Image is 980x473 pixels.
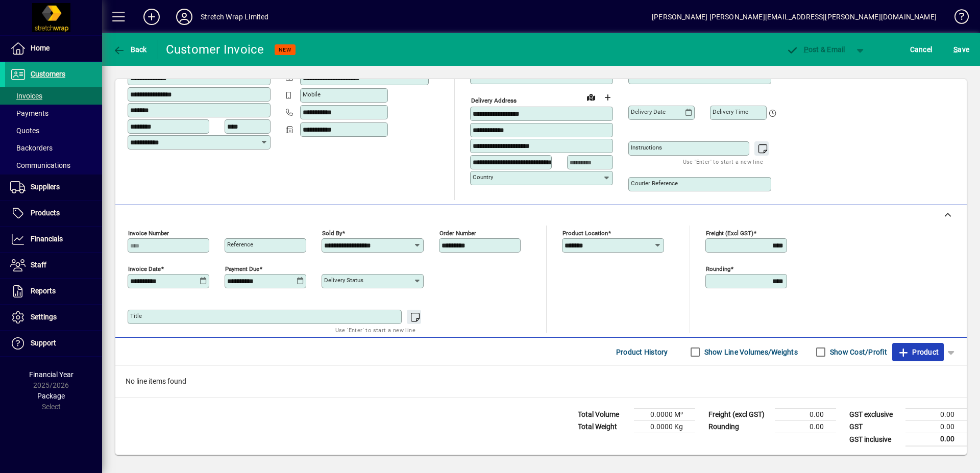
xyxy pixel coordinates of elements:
div: [PERSON_NAME] [PERSON_NAME][EMAIL_ADDRESS][PERSON_NAME][DOMAIN_NAME] [652,9,937,25]
td: Total Volume [573,409,634,421]
span: Products [31,209,60,217]
span: Product History [616,344,668,360]
app-page-header-button: Back [102,40,158,59]
mat-label: Delivery status [324,277,363,284]
mat-label: Invoice number [128,230,169,237]
label: Show Line Volumes/Weights [702,347,798,357]
mat-hint: Use 'Enter' to start a new line [683,156,763,167]
mat-label: Delivery time [713,108,748,115]
span: Staff [31,261,46,269]
div: No line items found [115,366,967,397]
span: Payments [10,109,48,117]
mat-label: Courier Reference [631,180,678,187]
span: Back [113,45,147,54]
button: Choose address [599,89,616,106]
button: Product History [612,343,672,361]
span: NEW [279,46,291,53]
td: 0.00 [775,409,836,421]
button: Back [110,40,150,59]
span: ave [953,41,969,58]
td: 0.00 [775,421,836,433]
a: Invoices [5,87,102,105]
td: 0.00 [905,433,967,446]
span: Package [37,392,65,400]
span: Backorders [10,144,53,152]
mat-label: Product location [562,230,608,237]
div: Stretch Wrap Limited [201,9,269,25]
span: Invoices [10,92,42,100]
span: Support [31,339,56,347]
span: Customers [31,70,65,78]
td: GST [844,421,905,433]
mat-label: Instructions [631,144,662,151]
mat-hint: Use 'Enter' to start a new line [335,324,415,336]
td: GST inclusive [844,433,905,446]
span: Financial Year [29,370,73,379]
span: Reports [31,287,56,295]
mat-label: Country [473,173,493,181]
a: Staff [5,253,102,278]
a: Knowledge Base [947,2,967,35]
button: Profile [168,8,201,26]
mat-label: Mobile [303,91,321,98]
a: Payments [5,105,102,122]
button: Save [951,40,972,59]
label: Show Cost/Profit [828,347,887,357]
td: Rounding [703,421,775,433]
a: Home [5,36,102,61]
span: Product [897,344,939,360]
span: Suppliers [31,183,60,191]
td: 0.0000 Kg [634,421,695,433]
a: Support [5,331,102,356]
button: Add [135,8,168,26]
mat-label: Freight (excl GST) [706,230,753,237]
div: Customer Invoice [166,41,264,58]
a: View on map [583,89,599,105]
mat-label: Order number [439,230,476,237]
mat-label: Payment due [225,265,259,272]
mat-label: Delivery date [631,108,666,115]
span: Quotes [10,127,39,135]
button: Cancel [908,40,935,59]
td: 0.00 [905,409,967,421]
span: Home [31,44,50,52]
mat-label: Title [130,312,142,319]
span: Settings [31,313,57,321]
span: ost & Email [786,45,845,54]
button: Post & Email [781,40,850,59]
a: Backorders [5,139,102,157]
td: 0.00 [905,421,967,433]
td: GST exclusive [844,409,905,421]
a: Settings [5,305,102,330]
td: 0.0000 M³ [634,409,695,421]
a: Financials [5,227,102,252]
mat-label: Invoice date [128,265,161,272]
td: Total Weight [573,421,634,433]
a: Reports [5,279,102,304]
a: Quotes [5,122,102,139]
mat-label: Rounding [706,265,730,272]
span: Financials [31,235,63,243]
span: S [953,45,958,54]
a: Communications [5,157,102,174]
span: Communications [10,161,70,169]
mat-label: Sold by [322,230,342,237]
a: Products [5,201,102,226]
td: Freight (excl GST) [703,409,775,421]
button: Product [892,343,944,361]
span: Cancel [910,41,933,58]
a: Suppliers [5,175,102,200]
mat-label: Reference [227,241,253,248]
span: P [804,45,808,54]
